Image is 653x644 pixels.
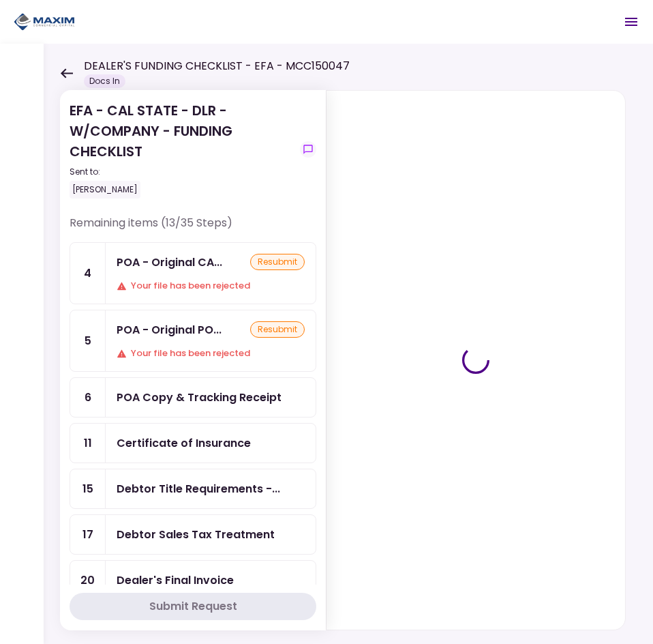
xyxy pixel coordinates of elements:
div: Your file has been rejected [117,279,305,293]
a: 6POA Copy & Tracking Receipt [70,377,316,418]
div: 17 [70,515,106,554]
div: Debtor Sales Tax Treatment [117,526,275,543]
div: 4 [70,243,106,304]
div: 15 [70,469,106,508]
div: Sent to: [70,166,294,178]
div: Certificate of Insurance [117,435,251,452]
div: Docs In [84,74,125,88]
a: 15Debtor Title Requirements - Proof of IRP or Exemption [70,469,316,509]
div: POA Copy & Tracking Receipt [117,389,282,406]
div: 6 [70,378,106,417]
div: 11 [70,424,106,463]
div: Remaining items (13/35 Steps) [70,215,316,242]
div: Dealer's Final Invoice [117,572,234,589]
button: show-messages [300,141,316,158]
div: POA - Original CA Reg260, Reg256, & Reg4008 [117,254,222,271]
a: 5POA - Original POA (not CA or GA)resubmitYour file has been rejected [70,310,316,372]
button: Open menu [615,5,648,38]
div: Debtor Title Requirements - Proof of IRP or Exemption [117,480,280,497]
div: resubmit [250,254,305,270]
a: 4POA - Original CA Reg260, Reg256, & Reg4008resubmitYour file has been rejected [70,242,316,304]
div: 20 [70,561,106,600]
h1: DEALER'S FUNDING CHECKLIST - EFA - MCC150047 [84,58,350,74]
div: Submit Request [149,598,237,615]
div: [PERSON_NAME] [70,181,140,199]
a: 20Dealer's Final Invoice [70,560,316,600]
button: Submit Request [70,593,316,620]
img: Partner icon [14,12,75,32]
div: resubmit [250,321,305,338]
a: 17Debtor Sales Tax Treatment [70,514,316,555]
a: 11Certificate of Insurance [70,423,316,463]
div: 5 [70,310,106,371]
div: EFA - CAL STATE - DLR - W/COMPANY - FUNDING CHECKLIST [70,100,294,199]
div: Your file has been rejected [117,347,305,360]
div: POA - Original POA (not CA or GA) [117,321,222,338]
